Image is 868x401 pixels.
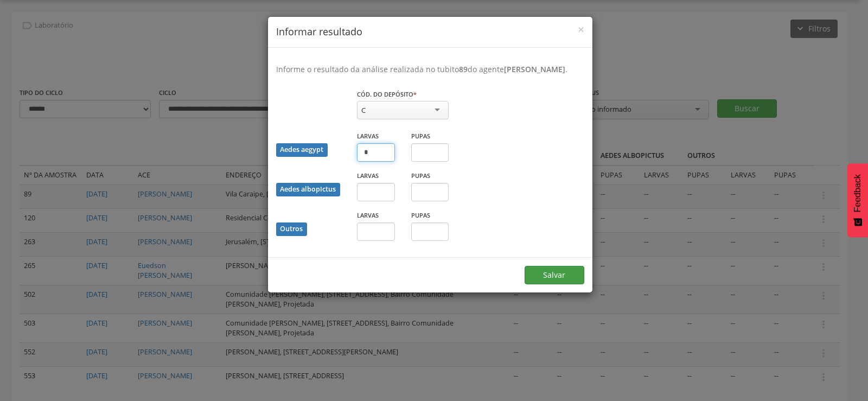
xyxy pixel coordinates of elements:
label: Pupas [411,171,430,180]
p: Informe o resultado da análise realizada no tubito do agente . [276,64,584,75]
div: Aedes albopictus [276,183,340,196]
b: [PERSON_NAME] [504,64,565,74]
span: × [578,22,584,37]
label: Larvas [357,211,379,220]
h4: Informar resultado [276,25,584,39]
button: Close [578,24,584,35]
b: 89 [459,64,468,74]
label: Pupas [411,132,430,141]
div: Outros [276,222,307,236]
label: Larvas [357,132,379,141]
label: Cód. do depósito [357,90,417,99]
button: Salvar [525,266,584,284]
button: Feedback - Mostrar pesquisa [847,163,868,237]
label: Pupas [411,211,430,220]
div: C [361,105,366,115]
label: Larvas [357,171,379,180]
span: Feedback [853,174,863,212]
div: Aedes aegypt [276,143,328,157]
